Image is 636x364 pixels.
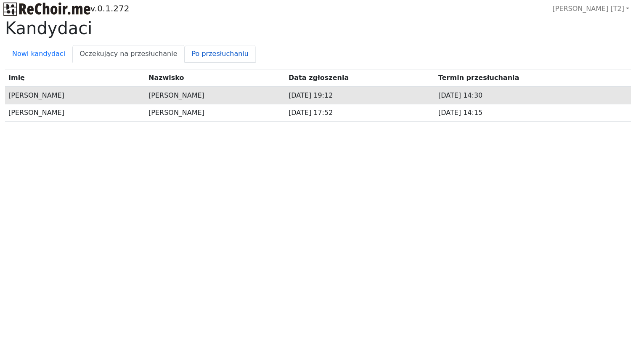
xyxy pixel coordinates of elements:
div: Nazwisko [148,73,282,83]
a: [PERSON_NAME] [T2] [549,0,633,17]
div: Imię [8,73,142,83]
img: rekłajer mi [3,3,90,16]
td: [PERSON_NAME] [5,87,145,104]
span: v.0.1.272 [90,3,130,13]
a: Oczekujący na przesłuchanie [72,45,184,63]
td: [PERSON_NAME] [145,104,285,121]
td: [PERSON_NAME] [5,104,145,121]
div: Termin przesłuchania [438,73,628,83]
span: [DATE] 14:15 [438,109,482,117]
td: [DATE] 17:52 [285,104,435,121]
td: [DATE] 19:12 [285,87,435,104]
td: [PERSON_NAME] [145,87,285,104]
span: Kandydaci [5,19,92,38]
a: Po przesłuchaniu [185,45,256,63]
div: Data zgłoszenia [289,73,432,83]
span: [DATE] 14:30 [438,91,482,99]
a: Nowi kandydaci [5,45,72,63]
